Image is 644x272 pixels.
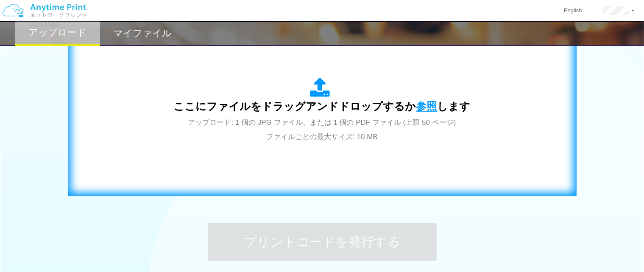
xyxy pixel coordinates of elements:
h2: アップロード [29,27,87,38]
span: ここにファイルをドラッグアンドドロップするか します [174,100,471,112]
span: アップロード: 1 個の JPG ファイル、または 1 個の PDF ファイル (上限 50 ページ) ファイルごとの最大サイズ: 10 MB [188,118,456,141]
button: プリントコードを発行する [208,223,437,261]
span: 参照 [416,100,438,112]
h2: マイファイル [113,28,172,38]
